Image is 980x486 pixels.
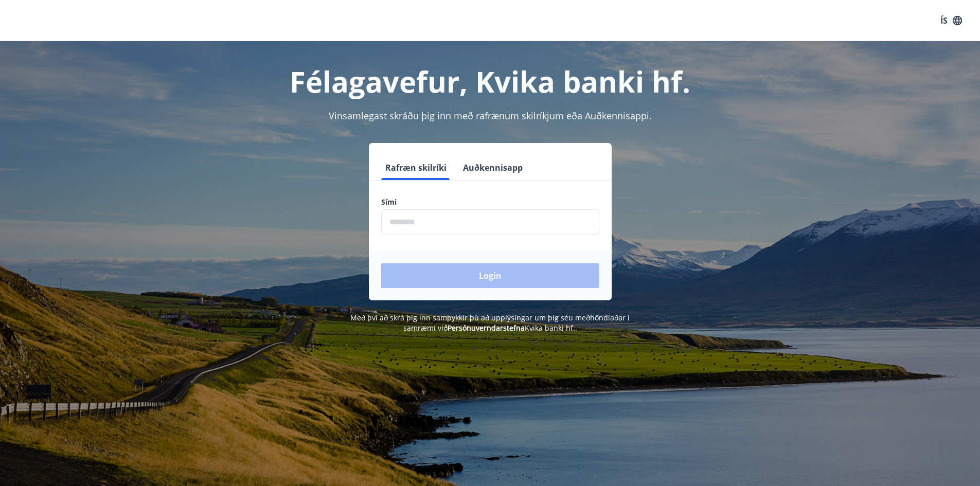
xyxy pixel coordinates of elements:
button: Auðkennisapp [459,155,527,180]
span: Með því að skrá þig inn samþykkir þú að upplýsingar um þig séu meðhöndlaðar í samræmi við Kvika b... [350,313,630,333]
h1: Félagavefur, Kvika banki hf. [132,62,848,101]
button: Rafræn skilríki [381,155,451,180]
span: Vinsamlegast skráðu þig inn með rafrænum skilríkjum eða Auðkennisappi. [329,110,652,122]
a: Persónuverndarstefna [448,323,525,333]
label: Sími [381,197,599,207]
button: ÍS [935,11,968,30]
